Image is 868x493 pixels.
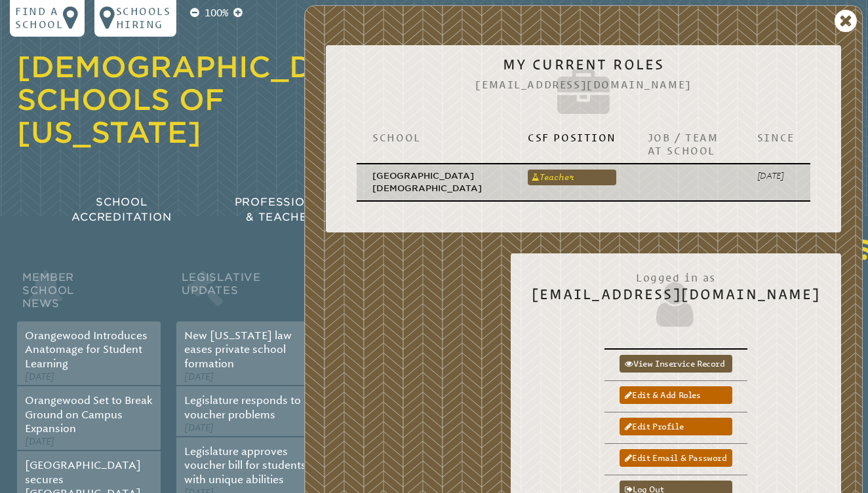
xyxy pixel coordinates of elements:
a: Edit & add roles [620,386,732,404]
a: Edit email & password [620,449,732,467]
a: Edit profile [620,418,732,435]
a: View inservice record [620,355,732,373]
p: 100% [202,5,231,21]
a: New [US_STATE] law eases private school formation [184,329,292,370]
a: [DEMOGRAPHIC_DATA] Schools of [US_STATE] [17,50,387,149]
span: Logged in as [532,265,821,286]
p: Job / Team at School [648,132,726,158]
h2: Member School News [17,268,161,321]
p: [GEOGRAPHIC_DATA][DEMOGRAPHIC_DATA] [372,170,496,195]
a: Legislature approves voucher bill for students with unique abilities [184,445,306,486]
p: Since [757,132,795,145]
a: Legislature responds to voucher problems [184,394,301,420]
span: [DATE] [25,371,54,382]
p: Find a school [15,5,64,31]
p: CSF Position [528,132,616,145]
h2: Legislative Updates [176,268,320,321]
span: [DATE] [184,371,214,382]
span: Professional Development & Teacher Certification [235,196,425,224]
p: [DATE] [757,170,795,182]
a: Orangewood Introduces Anatomage for Student Learning [25,329,148,370]
h2: [EMAIL_ADDRESS][DOMAIN_NAME] [532,265,821,330]
span: [DATE] [25,436,54,447]
h2: My Current Roles [347,56,821,121]
span: School Accreditation [71,196,171,224]
p: School [372,132,496,145]
span: [DATE] [184,422,214,433]
p: Schools Hiring [116,5,171,31]
a: Teacher [528,170,616,185]
a: Orangewood Set to Break Ground on Campus Expansion [25,394,153,435]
